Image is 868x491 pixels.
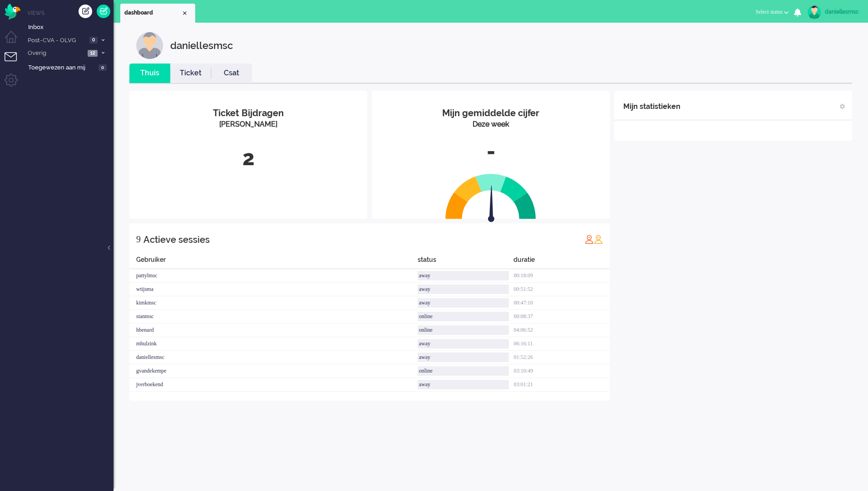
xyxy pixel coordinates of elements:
[594,235,603,244] img: profile_orange.svg
[5,74,25,94] li: Admin menu
[418,380,509,389] div: away
[136,107,360,120] div: Ticket Bijdragen
[585,235,594,244] img: profile_red.svg
[379,107,603,120] div: Mijn gemiddelde cijfer
[379,119,603,130] div: Deze week
[623,98,681,116] div: Mijn statistieken
[445,173,536,219] img: semi_circle.svg
[129,64,170,83] li: Thuis
[418,366,509,376] div: online
[136,143,360,173] div: 2
[170,68,211,79] a: Ticket
[129,324,418,337] div: hbenard
[26,62,113,72] a: Toegewezen aan mij 0
[170,64,211,83] li: Ticket
[513,351,610,364] div: 01:52:26
[513,283,610,296] div: 00:51:52
[418,325,509,335] div: online
[418,312,509,321] div: online
[129,351,418,364] div: daniellesmsc
[136,32,163,59] img: customer.svg
[129,269,418,283] div: pattylmsc
[129,337,418,351] div: mhulzink
[5,31,25,51] li: Dashboard menu
[89,37,98,44] span: 0
[129,310,418,324] div: stanmsc
[26,49,85,58] span: Overig
[99,64,107,71] span: 0
[211,64,252,83] li: Csat
[418,298,509,308] div: away
[513,378,610,392] div: 03:01:21
[79,5,92,18] div: Creëer ticket
[129,283,418,296] div: wtijsma
[513,255,610,269] div: duratie
[418,255,514,269] div: status
[750,3,794,23] li: Select status
[5,4,20,20] img: flow_omnibird.svg
[129,378,418,392] div: jverboekend
[28,64,96,72] span: Toegewezen aan mij
[5,52,25,73] li: Tickets menu
[170,32,233,59] div: daniellesmsc
[750,5,794,19] button: Select status
[26,22,113,32] a: Inbox
[143,231,210,249] div: Actieve sessies
[27,9,113,17] li: Views
[5,6,20,13] a: Omnidesk
[379,137,603,167] div: -
[825,7,859,16] div: daniellesmsc
[513,364,610,378] div: 03:10:49
[28,23,113,32] span: Inbox
[88,50,98,57] span: 12
[211,68,252,79] a: Csat
[136,119,360,130] div: [PERSON_NAME]
[513,337,610,351] div: 06:16:11
[806,5,859,19] a: daniellesmsc
[755,9,783,15] span: Select status
[513,269,610,283] div: 00:18:09
[136,230,141,248] div: 9
[513,324,610,337] div: 04:06:52
[120,4,195,23] li: Dashboard
[129,68,170,79] a: Thuis
[513,296,610,310] div: 00:47:10
[418,271,509,280] div: away
[472,185,511,224] img: arrow.svg
[418,285,509,294] div: away
[418,339,509,349] div: away
[129,364,418,378] div: gvandekempe
[808,5,821,19] img: avatar
[181,10,188,17] div: Close tab
[129,296,418,310] div: kimkmsc
[418,353,509,362] div: away
[97,5,110,18] a: Quick Ticket
[26,36,87,45] span: Post-CVA - OLVG
[124,9,181,17] span: dashboard
[129,255,418,269] div: Gebruiker
[513,310,610,324] div: 00:08:37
